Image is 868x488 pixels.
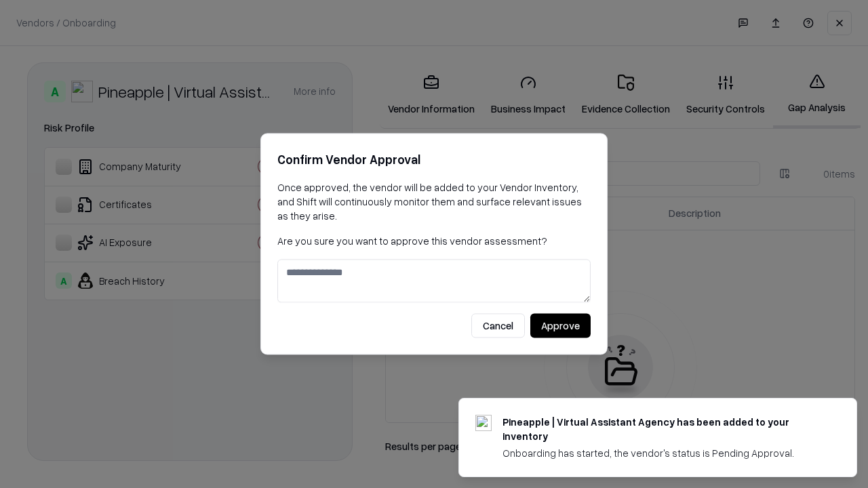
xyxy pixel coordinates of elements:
button: Approve [530,314,591,338]
button: Cancel [471,314,525,338]
div: Onboarding has started, the vendor's status is Pending Approval. [502,446,824,460]
p: Once approved, the vendor will be added to your Vendor Inventory, and Shift will continuously mon... [277,180,591,223]
div: Pineapple | Virtual Assistant Agency has been added to your inventory [502,415,824,443]
p: Are you sure you want to approve this vendor assessment? [277,234,591,248]
img: trypineapple.com [475,415,492,431]
h2: Confirm Vendor Approval [277,150,591,169]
